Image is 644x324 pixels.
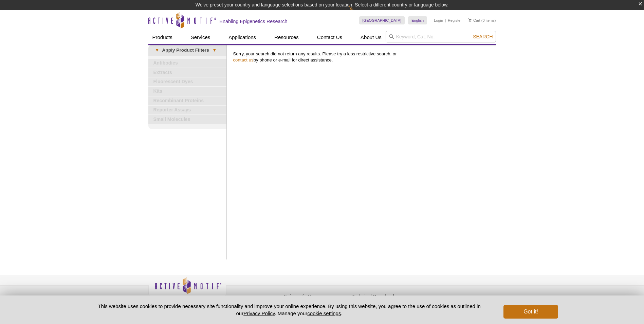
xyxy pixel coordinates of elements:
[187,31,215,44] a: Services
[434,18,443,23] a: Login
[307,310,341,316] button: cookie settings
[386,31,496,42] input: Keyword, Cat. No.
[233,57,254,62] a: contact us
[148,68,226,77] a: Extracts
[356,31,386,44] a: About Us
[471,34,495,40] button: Search
[445,16,446,24] li: |
[148,87,226,96] a: Kits
[468,16,496,24] li: (0 items)
[230,293,256,303] a: Privacy Policy
[220,18,288,24] h2: Enabling Epigenetics Research
[148,275,226,303] img: Active Motif,
[473,34,493,39] span: Search
[448,18,462,23] a: Register
[148,31,177,44] a: Products
[349,5,367,21] img: Change Here
[352,294,417,300] h4: Technical Downloads
[313,31,346,44] a: Contact Us
[148,59,226,68] a: Antibodies
[243,310,275,316] a: Privacy Policy
[270,31,303,44] a: Resources
[148,45,226,56] a: ▾Apply Product Filters▾
[209,47,220,53] span: ▾
[148,96,226,105] a: Recombinant Proteins
[468,18,480,23] a: Cart
[503,305,558,319] button: Got it!
[152,47,162,53] span: ▾
[408,16,427,24] a: English
[148,106,226,114] a: Reporter Assays
[420,287,471,302] table: Click to Verify - This site chose Symantec SSL for secure e-commerce and confidential communicati...
[86,303,493,317] p: This website uses cookies to provide necessary site functionality and improve your online experie...
[224,31,260,44] a: Applications
[284,294,349,300] h4: Epigenetic News
[148,115,226,124] a: Small Molecules
[148,77,226,86] a: Fluorescent Dyes
[233,51,493,63] p: Sorry, your search did not return any results. Please try a less restrictive search, or by phone ...
[359,16,405,24] a: [GEOGRAPHIC_DATA]
[468,18,472,22] img: Your Cart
